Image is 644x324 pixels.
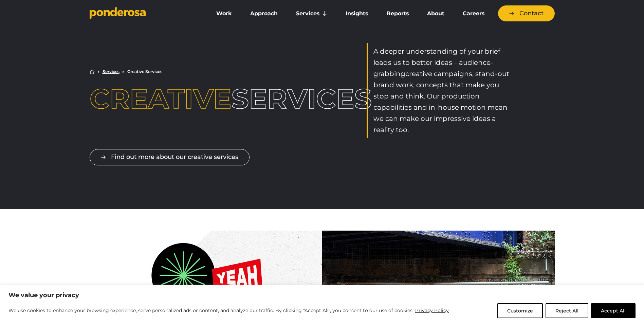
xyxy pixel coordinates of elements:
[338,6,376,21] a: Insights
[90,7,198,20] a: Go to homepage
[591,303,636,318] button: Accept All
[242,6,286,21] a: Approach
[90,149,250,165] a: Find out more about our creative services
[97,70,100,74] li: ▶︎
[373,47,500,78] span: A deeper understanding of your brief leads us to better ideas – audience-grabbing
[90,85,277,112] h1: Services
[127,70,162,74] li: Creative Services
[90,82,232,115] span: Creative
[405,70,472,78] span: creative campaigns
[497,303,543,318] button: Customize
[288,6,335,21] a: Services
[498,5,555,21] a: Contact
[379,6,417,21] a: Reports
[8,306,449,314] p: We use cookies to enhance your browsing experience, serve personalized ads or content, and analyz...
[419,6,452,21] a: About
[415,306,449,314] a: Privacy Policy
[122,70,125,74] li: ▶︎
[455,6,492,21] a: Careers
[208,6,240,21] a: Work
[103,70,119,74] a: Services
[8,291,636,299] p: We value your privacy
[90,69,95,74] a: Home
[546,303,588,318] button: Reject All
